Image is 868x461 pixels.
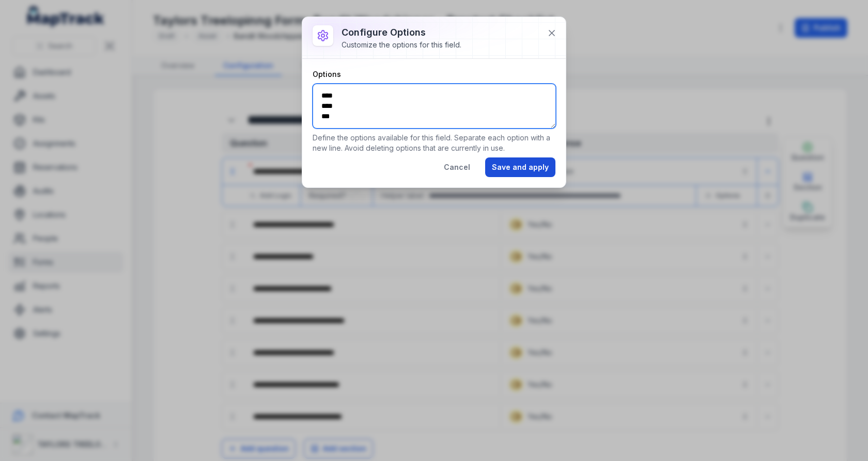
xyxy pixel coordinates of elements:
label: Options [313,69,341,80]
button: Save and apply [485,157,555,177]
div: Customize the options for this field. [342,40,461,50]
h3: Configure options [342,25,461,40]
p: Define the options available for this field. Separate each option with a new line. Avoid deleting... [313,133,555,153]
button: Cancel [437,157,477,177]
